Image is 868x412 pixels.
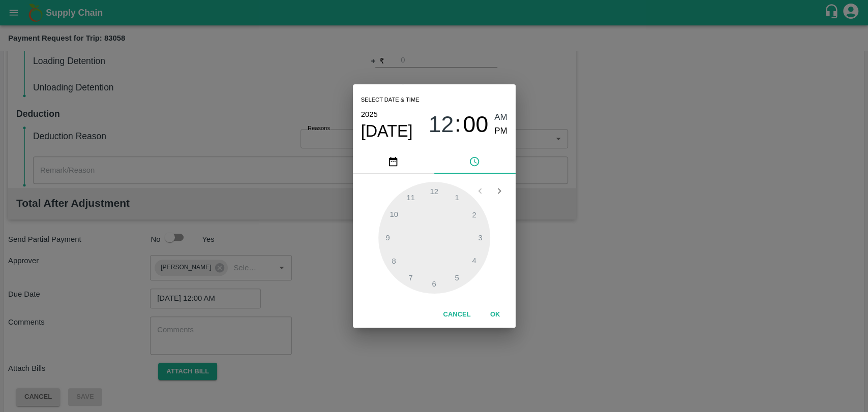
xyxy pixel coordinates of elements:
button: Open next view [490,181,509,201]
button: 2025 [361,108,378,121]
span: 00 [463,111,488,138]
button: [DATE] [361,121,413,141]
button: PM [494,124,507,138]
button: 12 [428,111,454,138]
button: 00 [463,111,488,138]
button: Cancel [439,306,474,324]
button: pick time [434,149,516,174]
button: OK [479,306,512,324]
button: AM [494,111,507,124]
span: Select date & time [361,92,420,108]
span: : [455,111,461,138]
span: 12 [428,111,454,138]
button: pick date [353,149,434,174]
